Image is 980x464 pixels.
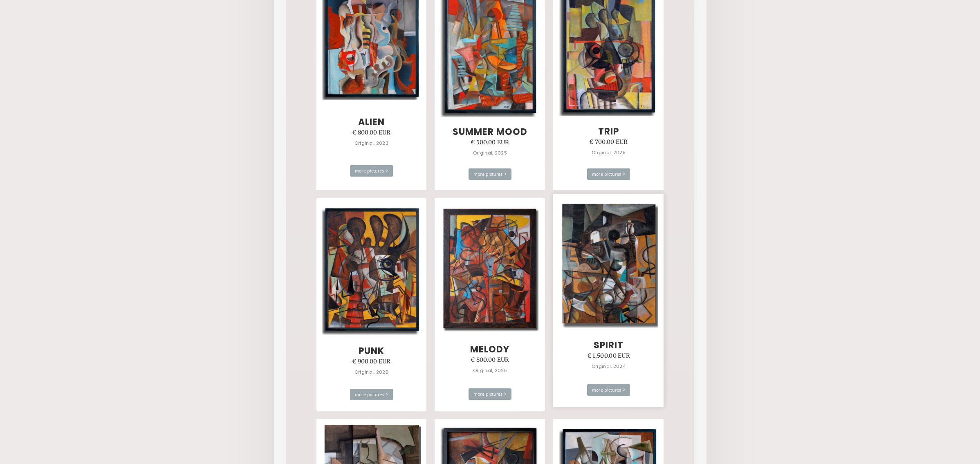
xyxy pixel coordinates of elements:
[471,137,509,148] div: € 500.00 EUR
[592,361,626,372] div: Original, 2024
[316,198,427,411] a: punk€ 900.00 EUROriginal, 2025more pictures >
[470,345,509,354] h3: melody
[358,117,385,127] h3: alien
[354,367,388,377] div: Original, 2025
[359,346,384,356] h3: punk
[322,205,421,335] img: Painting, 80 w x 60 h cm, Oil on canvas
[473,148,507,158] div: Original, 2025
[587,168,630,180] div: more pictures >
[435,198,545,411] a: melody€ 800.00 EUROriginal, 2025more pictures >
[440,205,540,332] img: Painting, 80 w x 60 h cm, Oil on canvas
[473,365,507,376] div: Original, 2025
[350,165,393,177] div: more pictures >
[594,341,623,350] h3: spirit
[592,147,626,158] div: Original, 2025
[354,138,388,148] div: Original, 2023
[453,127,527,137] h3: summer mood
[598,127,619,137] h3: trip
[350,389,393,400] div: more pictures >
[352,356,391,367] div: € 900.00 EUR
[553,194,664,407] a: spirit€ 1,500.00 EUROriginal, 2024more pictures >
[587,350,630,361] div: € 1,500.00 EUR
[559,201,658,328] img: Painting, 90 w x 70 h cm, Oil on canvas
[589,137,628,147] div: € 700.00 EUR
[471,354,509,365] div: € 800.00 EUR
[587,384,630,396] div: more pictures >
[352,127,391,138] div: € 800.00 EUR
[469,168,512,180] div: more pictures >
[469,388,512,400] div: more pictures >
